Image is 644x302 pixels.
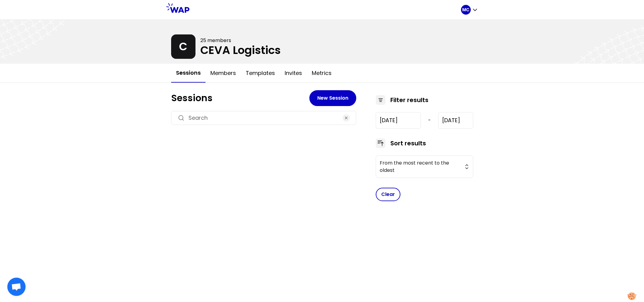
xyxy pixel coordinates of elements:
[376,155,473,178] button: From the most recent to the oldest
[438,112,473,129] input: YYYY-M-D
[376,112,421,129] input: YYYY-M-D
[188,114,339,122] input: Search
[171,64,206,83] button: Sessions
[390,139,426,147] h3: Sort results
[428,117,431,124] span: -
[461,5,478,15] button: MC
[171,93,309,104] h1: Sessions
[390,96,428,104] h3: Filter results
[206,64,241,82] button: Members
[462,7,469,13] p: MC
[241,64,280,82] button: Templates
[376,188,400,201] button: Clear
[309,90,356,106] button: New Session
[7,278,26,296] div: Ouvrir le chat
[280,64,307,82] button: Invites
[307,64,336,82] button: Metrics
[380,159,461,174] span: From the most recent to the oldest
